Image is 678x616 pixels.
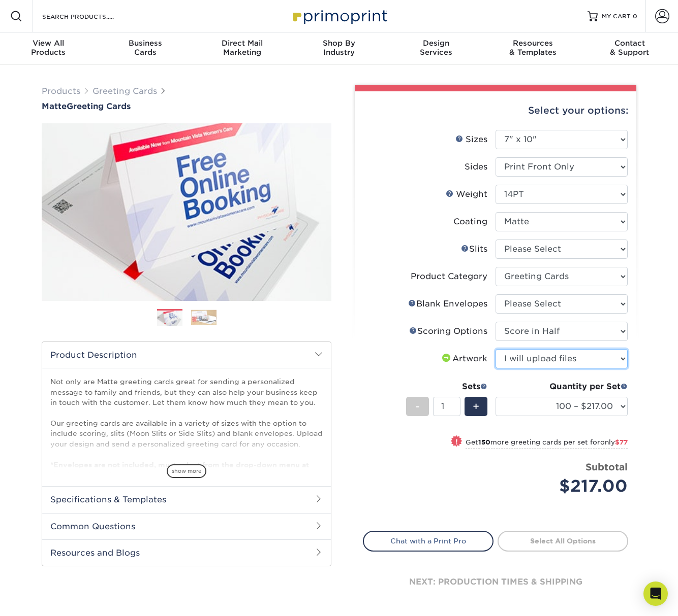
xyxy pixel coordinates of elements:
div: $217.00 [503,474,628,498]
p: Not only are Matte greeting cards great for sending a personalized message to family and friends,... [50,377,323,480]
strong: Subtotal [585,461,628,472]
div: next: production times & shipping [363,552,628,612]
span: Shop By [291,39,388,48]
div: Cards [97,39,194,57]
span: Direct Mail [194,39,291,48]
span: MY CART [602,12,631,21]
span: Resources [484,39,581,48]
span: only [600,438,628,446]
div: Sizes [455,133,487,146]
h2: Product Description [42,342,331,368]
span: Business [97,39,194,48]
div: Quantity per Set [496,381,628,393]
div: Slits [461,243,487,255]
div: Marketing [194,39,291,57]
a: Greeting Cards [93,86,157,96]
a: DesignServices [387,32,484,65]
a: Contact& Support [581,32,678,65]
div: Scoring Options [409,325,487,337]
img: Greeting Cards 02 [191,310,217,325]
a: BusinessCards [97,32,194,65]
a: Products [42,86,80,96]
div: Sets [406,381,487,393]
div: Product Category [411,270,487,283]
div: Select your options: [363,91,628,130]
div: Sides [465,161,487,173]
span: $77 [615,438,628,446]
h2: Common Questions [42,513,331,539]
span: Matte [42,101,67,111]
span: - [415,399,420,414]
a: Direct MailMarketing [194,32,291,65]
div: Weight [446,188,487,200]
h2: Specifications & Templates [42,486,331,512]
h1: Greeting Cards [42,101,331,111]
div: Artwork [440,353,487,365]
a: Resources& Templates [484,32,581,65]
span: show more [167,464,206,478]
a: MatteGreeting Cards [42,101,331,111]
span: Contact [581,39,678,48]
input: SEARCH PRODUCTS..... [41,10,140,22]
a: Shop ByIndustry [291,32,388,65]
span: ! [455,436,458,447]
div: Industry [291,39,388,57]
img: Matte 01 [42,112,331,312]
div: Services [387,39,484,57]
div: Open Intercom Messenger [643,581,668,606]
div: & Support [581,39,678,57]
img: Primoprint [288,5,390,27]
div: & Templates [484,39,581,57]
strong: 150 [478,438,490,446]
img: Greeting Cards 01 [157,310,182,327]
a: Select All Options [498,531,628,551]
span: + [473,399,479,414]
span: 0 [633,13,637,20]
small: Get more greeting cards per set for [466,438,628,449]
a: Chat with a Print Pro [363,531,494,551]
div: Coating [453,216,487,228]
div: Blank Envelopes [408,298,487,310]
h2: Resources and Blogs [42,539,331,566]
span: Design [387,39,484,48]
